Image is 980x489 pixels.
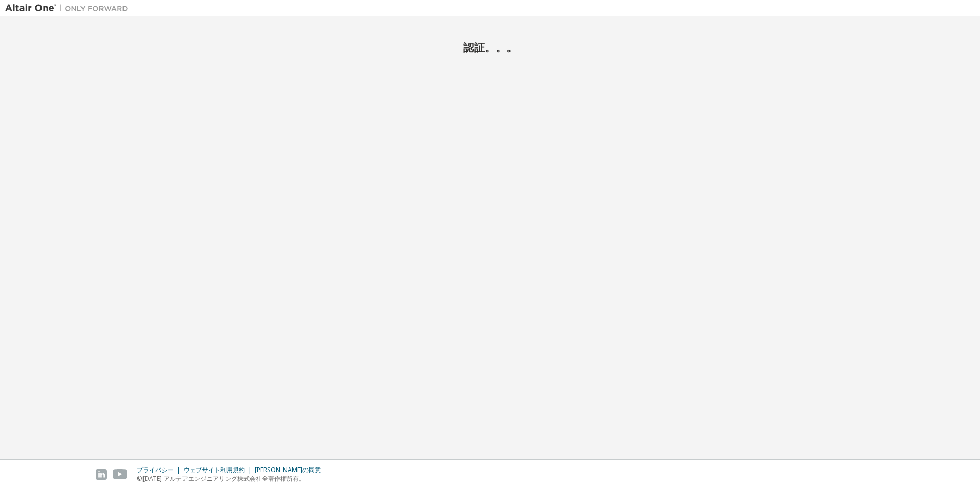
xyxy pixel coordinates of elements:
p: © [137,474,327,483]
div: ウェブサイト利用規約 [183,466,255,474]
img: youtube.svg [113,469,128,480]
h2: 認証。。。 [5,40,975,54]
div: プライバシー [137,466,183,474]
font: [DATE] アルテアエンジニアリング株式会社全著作権所有。 [142,474,305,483]
img: linkedin.svg [96,469,107,480]
div: [PERSON_NAME]の同意 [255,466,327,474]
img: Altair One [5,3,133,13]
